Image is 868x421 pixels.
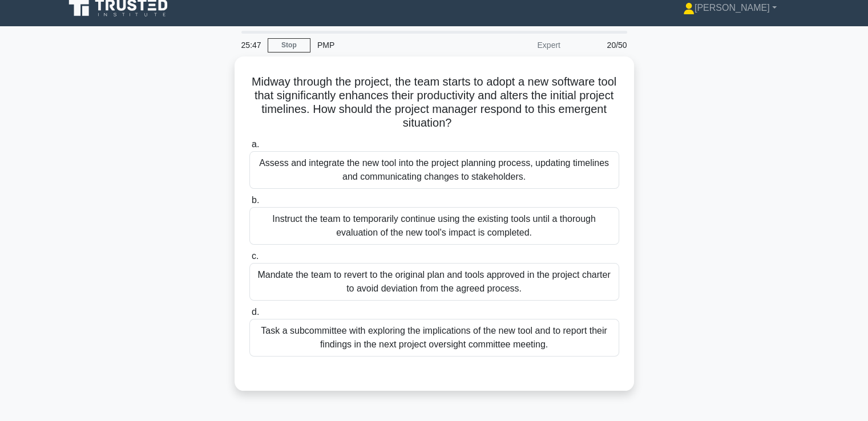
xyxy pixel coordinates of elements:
[252,139,259,149] span: a.
[249,263,619,301] div: Mandate the team to revert to the original plan and tools approved in the project charter to avoi...
[467,34,567,56] div: Expert
[252,195,259,205] span: b.
[567,34,634,56] div: 20/50
[248,75,620,131] h5: Midway through the project, the team starts to adopt a new software tool that significantly enhan...
[268,38,310,52] a: Stop
[249,207,619,245] div: Instruct the team to temporarily continue using the existing tools until a thorough evaluation of...
[249,151,619,189] div: Assess and integrate the new tool into the project planning process, updating timelines and commu...
[310,34,467,56] div: PMP
[249,319,619,357] div: Task a subcommittee with exploring the implications of the new tool and to report their findings ...
[235,34,268,56] div: 25:47
[252,251,259,261] span: c.
[252,307,259,317] span: d.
